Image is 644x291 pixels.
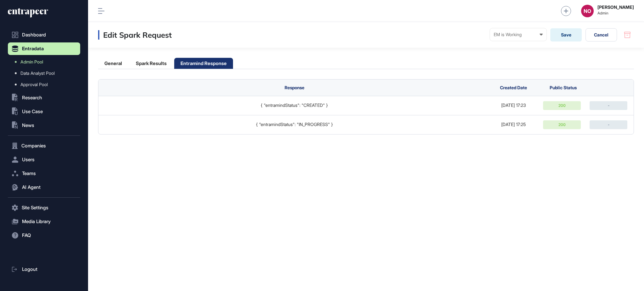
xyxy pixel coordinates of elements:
[8,215,80,228] button: Media Library
[11,79,80,90] a: Approval Pool
[22,171,36,176] span: Teams
[21,143,46,148] span: Companies
[8,29,80,41] a: Dashboard
[22,109,43,114] span: Use Case
[8,153,80,166] button: Users
[590,120,627,129] div: -
[98,30,172,40] h3: Edit Spark Request
[22,123,34,128] span: News
[98,58,128,69] li: General
[22,233,31,238] span: FAQ
[285,85,304,90] span: Response
[550,28,582,41] button: Save
[8,201,80,214] button: Site Settings
[20,82,48,87] span: Approval Pool
[11,68,80,79] a: Data Analyst Pool
[8,140,80,152] button: Companies
[543,120,581,129] div: 200
[490,122,537,127] div: [DATE] 17:25
[22,219,51,224] span: Media Library
[500,85,527,90] span: Created Date
[597,11,634,15] span: Admin
[590,101,627,110] div: -
[22,205,48,210] span: Site Settings
[8,263,80,276] a: Logout
[543,101,581,110] div: 200
[20,59,43,64] span: Admin Pool
[22,32,46,37] span: Dashboard
[11,56,80,68] a: Admin Pool
[8,105,80,118] button: Use Case
[490,103,537,108] div: [DATE] 17:23
[130,58,173,69] li: Spark Results
[8,42,80,55] button: Entradata
[586,28,617,41] button: Cancel
[8,91,80,104] button: Research
[105,122,484,127] div: { "entramindStatus": "IN_PROGRESS" }
[20,71,55,76] span: Data Analyst Pool
[8,119,80,132] button: News
[22,46,44,51] span: Entradata
[22,185,41,190] span: AI Agent
[581,5,594,17] button: NO
[105,103,484,108] div: { "entramindStatus": "CREATED" }
[22,157,35,162] span: Users
[22,267,37,272] span: Logout
[8,167,80,180] button: Teams
[8,229,80,242] button: FAQ
[494,32,543,37] div: EM is Working
[550,85,577,90] span: Public Status
[174,58,233,69] li: Entramind Response
[597,5,634,10] strong: [PERSON_NAME]
[22,95,42,100] span: Research
[8,181,80,194] button: AI Agent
